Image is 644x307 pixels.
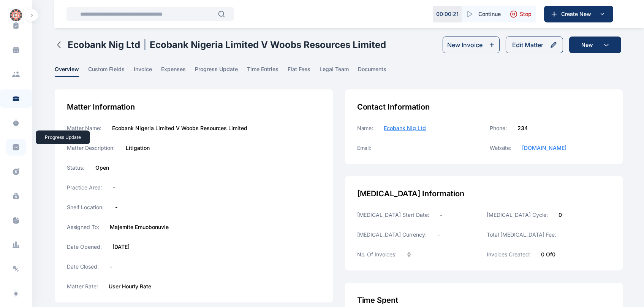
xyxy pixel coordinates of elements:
[558,10,598,18] span: Create New
[358,65,396,77] a: documents
[357,144,372,152] label: Email:
[115,204,117,211] label: -
[462,6,505,22] button: Continue
[506,37,563,53] button: Edit Matter
[541,251,555,258] label: 0 of 0
[67,184,102,191] label: Practice Area:
[67,124,101,132] label: Matter Name:
[487,231,556,239] label: Total [MEDICAL_DATA] Fee:
[384,124,426,132] a: Ecobank Nig Ltd
[408,251,411,258] label: 0
[357,251,397,258] label: No. of Invoices:
[67,164,85,172] label: Status:
[112,243,130,251] label: [DATE]
[67,283,98,290] label: Matter Rate:
[109,283,151,290] label: User Hourly Rate
[505,6,536,22] button: Stop
[487,211,548,219] label: [MEDICAL_DATA] Cycle:
[161,65,186,77] span: expenses
[88,65,125,77] span: custom fields
[143,39,147,51] span: |
[67,204,104,211] label: Shelf Location:
[438,231,440,239] label: -
[247,65,278,77] span: time entries
[247,65,288,77] a: time entries
[126,144,150,152] label: Litigation
[55,65,88,77] a: overview
[195,65,247,77] a: progress update
[288,65,320,77] a: flat fees
[447,40,483,49] div: New Invoice
[520,10,532,18] span: Stop
[517,124,528,132] label: 234
[357,124,373,132] label: Name:
[68,39,140,51] h1: Ecobank Nig Ltd
[512,40,543,49] div: Edit Matter
[67,243,102,251] label: Date Opened:
[67,223,99,231] label: Assigned To:
[55,65,79,77] span: overview
[67,144,115,152] label: Matter Description:
[357,211,430,219] label: [MEDICAL_DATA] Start Date:
[544,6,613,22] button: Create New
[357,231,427,239] label: [MEDICAL_DATA] Currency:
[320,65,358,77] a: legal team
[569,37,621,53] button: New
[357,295,611,305] div: Time Spent
[112,124,247,132] label: Ecobank Nigeria Limited V Woobs Resources Limited
[288,65,310,77] span: flat fees
[440,211,443,219] label: -
[522,144,566,152] a: [DOMAIN_NAME]
[95,164,109,172] label: Open
[110,263,112,270] label: -
[113,184,115,191] label: -
[320,65,349,77] span: legal team
[110,223,169,231] label: Majemite Emuobonuvie
[134,65,152,77] span: invoice
[67,263,99,270] label: Date Closed:
[150,39,386,51] h1: Ecobank Nigeria Limited V Woobs Resources Limited
[559,211,562,219] label: 0
[436,10,459,18] p: 00 : 00 : 21
[195,65,238,77] span: progress update
[357,102,611,112] div: Contact Information
[161,65,195,77] a: expenses
[358,65,386,77] span: documents
[490,124,507,132] label: Phone:
[67,102,320,112] div: Matter Information
[357,188,611,199] div: [MEDICAL_DATA] Information
[134,65,161,77] a: invoice
[487,251,530,258] label: Invoices Created:
[443,37,500,53] button: New Invoice
[384,125,426,131] span: Ecobank Nig Ltd
[490,144,511,152] label: Website:
[88,65,134,77] a: custom fields
[478,10,501,18] span: Continue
